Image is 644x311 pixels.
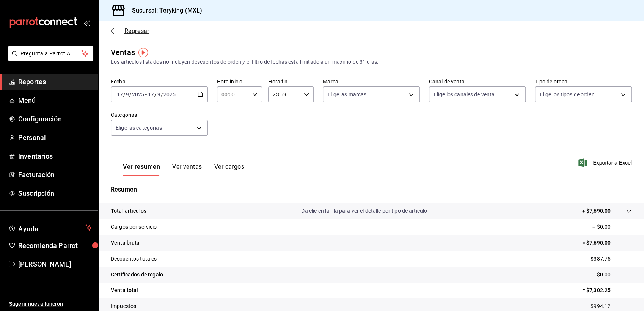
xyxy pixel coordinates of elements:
button: Ver cargos [214,163,245,176]
button: Exportar a Excel [580,158,632,167]
label: Canal de venta [429,79,526,84]
p: Total artículos [111,207,146,215]
p: Da clic en la fila para ver el detalle por tipo de artículo [301,207,427,215]
span: Personal [18,132,92,143]
span: Sugerir nueva función [9,300,92,308]
span: Elige los canales de venta [434,91,495,98]
p: + $0.00 [592,223,632,231]
p: = $7,302.25 [582,286,632,294]
p: = $7,690.00 [582,239,632,247]
span: Recomienda Parrot [18,240,92,251]
button: Regresar [111,27,149,35]
p: - $0.00 [594,271,632,279]
span: Suscripción [18,188,92,198]
label: Hora inicio [217,79,262,84]
img: Tooltip marker [138,48,148,57]
button: Ver ventas [172,163,202,176]
span: Menú [18,95,92,105]
p: Venta bruta [111,239,140,247]
span: Elige los tipos de orden [540,91,594,98]
span: / [154,91,157,97]
span: Pregunta a Parrot AI [20,50,82,58]
span: Ayuda [18,223,82,232]
span: Configuración [18,114,92,124]
span: Regresar [124,27,149,35]
input: -- [157,91,161,97]
button: Pregunta a Parrot AI [8,46,93,61]
label: Tipo de orden [535,79,632,84]
button: open_drawer_menu [83,20,90,26]
p: + $7,690.00 [582,207,611,215]
input: -- [148,91,154,97]
span: - [145,91,147,97]
div: navigation tabs [123,163,244,176]
span: Facturación [18,170,92,180]
span: [PERSON_NAME] [18,259,92,269]
button: Ver resumen [123,163,160,176]
input: -- [116,91,123,97]
p: Venta total [111,286,138,294]
div: Los artículos listados no incluyen descuentos de orden y el filtro de fechas está limitado a un m... [111,58,632,66]
h3: Sucursal: Teryking (MXL) [126,6,202,15]
p: Cargos por servicio [111,223,157,231]
span: Elige las marcas [328,91,366,98]
span: Elige las categorías [116,124,162,132]
label: Categorías [111,112,208,118]
span: Reportes [18,77,92,87]
label: Marca [323,79,420,84]
span: / [123,91,126,97]
p: Impuestos [111,302,136,310]
input: ---- [163,91,176,97]
p: - $994.12 [588,302,632,310]
span: Inventarios [18,151,92,161]
div: Ventas [111,47,135,58]
a: Pregunta a Parrot AI [5,55,93,63]
p: Descuentos totales [111,255,157,263]
span: / [161,91,163,97]
label: Fecha [111,79,208,84]
p: Certificados de regalo [111,271,163,279]
p: - $387.75 [588,255,632,263]
label: Hora fin [268,79,314,84]
p: Resumen [111,185,632,194]
input: -- [126,91,129,97]
input: ---- [132,91,145,97]
span: / [129,91,132,97]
